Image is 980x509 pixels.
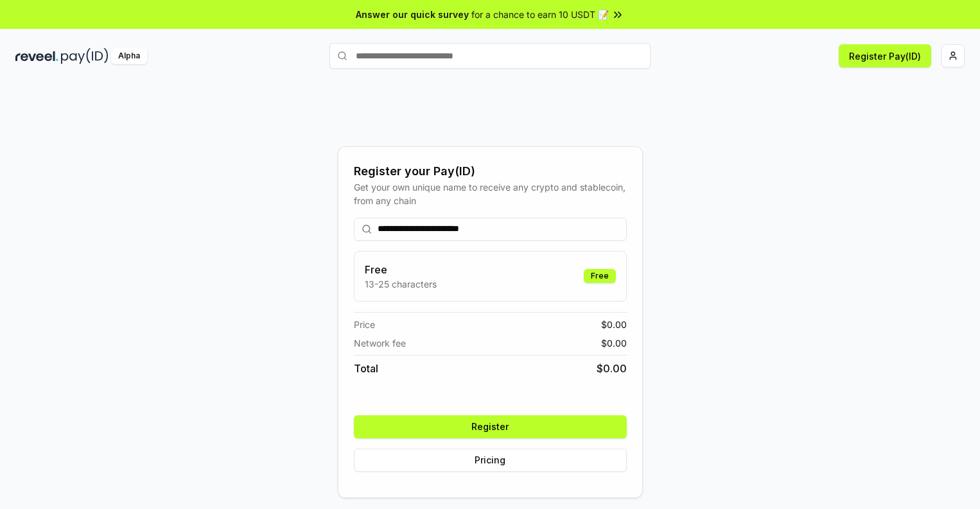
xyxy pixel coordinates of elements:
[839,44,931,67] button: Register Pay(ID)
[601,336,627,350] span: $ 0.00
[354,361,378,376] span: Total
[597,361,627,376] span: $ 0.00
[111,48,147,64] div: Alpha
[354,336,406,350] span: Network fee
[584,269,616,283] div: Free
[354,318,375,331] span: Price
[61,48,109,64] img: pay_id
[365,277,437,291] p: 13-25 characters
[354,449,627,472] button: Pricing
[354,415,627,438] button: Register
[15,48,58,64] img: reveel_dark
[471,8,609,21] span: for a chance to earn 10 USDT 📝
[356,8,469,21] span: Answer our quick survey
[354,180,627,207] div: Get your own unique name to receive any crypto and stablecoin, from any chain
[601,318,627,331] span: $ 0.00
[354,162,627,180] div: Register your Pay(ID)
[365,262,437,277] h3: Free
